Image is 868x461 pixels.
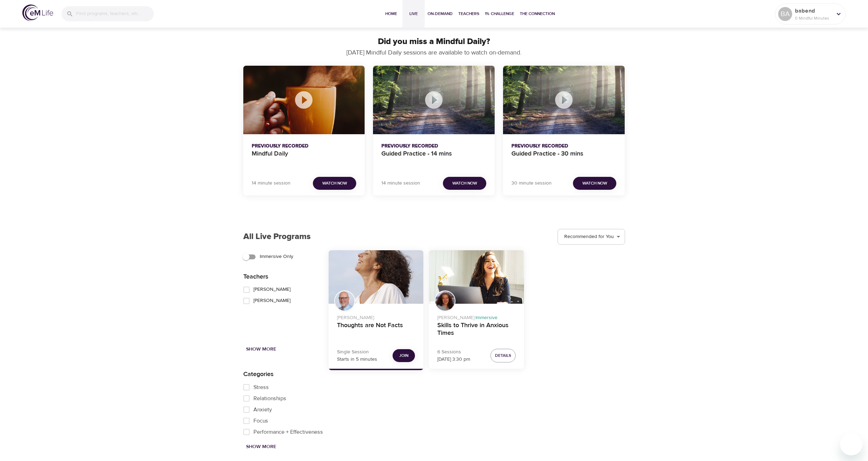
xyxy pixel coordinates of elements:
span: Join [399,352,408,359]
button: Mindful Daily [243,66,365,134]
p: Did you miss a Mindful Daily? [243,35,625,48]
h4: Mindful Daily [252,150,357,167]
span: Immersive [475,315,497,321]
h4: Skills to Thrive in Anxious Times [437,322,516,338]
img: logo [22,5,53,21]
span: Show More [246,345,276,354]
span: Show More [246,442,276,451]
p: 0 Mindful Minutes [795,15,832,21]
h4: Guided Practice - 14 mins [381,150,486,167]
p: All Live Programs [243,230,311,243]
p: Previously Recorded [381,143,486,150]
p: Categories [243,369,329,379]
button: Guided Practice - 30 mins [503,66,625,134]
p: [PERSON_NAME] [337,311,415,322]
p: [DATE] 3:30 pm [437,356,470,363]
h4: Guided Practice - 30 mins [511,150,616,167]
span: [PERSON_NAME] [253,286,290,293]
button: Skills to Thrive in Anxious Times [429,250,524,304]
button: Watch Now [573,177,616,190]
span: Teachers [458,10,479,17]
p: babend [795,7,832,15]
p: 30 minute session [511,180,552,187]
span: Stress [253,383,269,391]
iframe: Button to launch messaging window [840,433,862,455]
span: Relationships [253,394,286,403]
span: Home [383,10,400,17]
span: Focus [253,417,268,425]
span: Immersive Only [260,253,293,260]
p: 14 minute session [252,180,290,187]
p: [DATE] Mindful Daily sessions are available to watch on-demand. [303,48,565,57]
div: BA [778,7,792,21]
button: Join [393,349,415,362]
p: Single Session [337,348,377,356]
span: Performance + Effectiveness [253,428,323,436]
span: On-Demand [428,10,453,17]
span: [PERSON_NAME] [253,297,290,304]
button: Thoughts are Not Facts [329,250,424,304]
p: Previously Recorded [252,143,357,150]
button: Show More [243,343,279,356]
p: 14 minute session [381,180,420,187]
span: Watch Now [452,180,477,187]
span: Anxiety [253,405,272,414]
span: Details [495,352,511,359]
button: Details [490,349,516,362]
p: Previously Recorded [511,143,616,150]
span: Watch Now [322,180,347,187]
button: Watch Now [443,177,486,190]
p: 6 Sessions [437,348,470,356]
button: Watch Now [313,177,356,190]
h4: Thoughts are Not Facts [337,322,415,338]
span: The Connection [520,10,555,17]
p: Teachers [243,272,329,281]
span: Watch Now [582,180,607,187]
span: Live [405,10,422,17]
span: 1% Challenge [485,10,514,17]
p: Starts in 5 minutes [337,356,377,363]
button: Show More [243,440,279,453]
p: [PERSON_NAME] · [437,311,516,322]
button: Guided Practice - 14 mins [373,66,495,134]
input: Find programs, teachers, etc... [76,6,154,21]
